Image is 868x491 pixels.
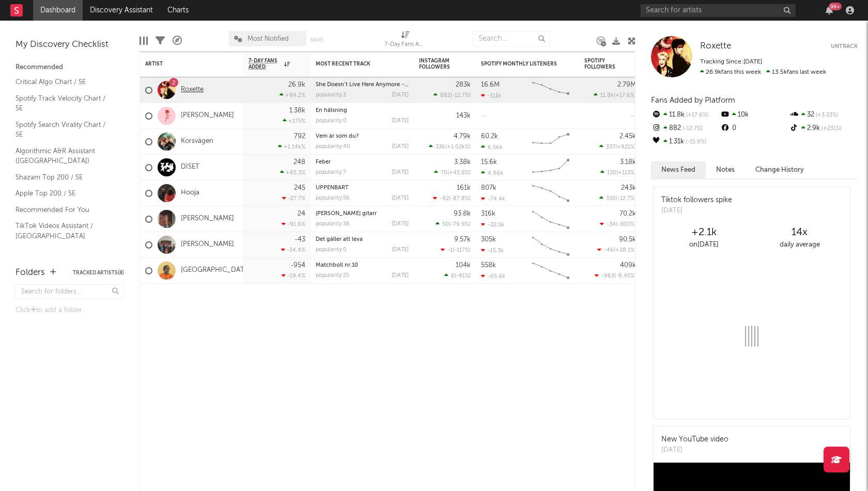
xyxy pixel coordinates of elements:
div: ( ) [441,247,471,253]
div: 4.79k [454,133,471,140]
svg: Chart title [528,77,574,103]
span: -12.7 % [617,196,634,202]
svg: Chart title [528,206,574,232]
div: 2.9k [789,122,858,135]
span: -92 [440,196,449,202]
div: ( ) [597,247,636,253]
span: Most Notified [247,36,289,42]
div: Tiktok followers spike [661,195,732,206]
span: +231 % [820,126,842,132]
div: 24 [298,210,305,217]
a: She Doesn’t Live Here Anymore - T&A Demo [DATE] [316,82,454,88]
div: -19.4 % [282,272,305,279]
span: 7-Day Fans Added [249,58,282,70]
span: +1.02k % [447,144,469,150]
div: 243k [621,185,636,191]
div: Folders [16,267,45,279]
div: -74.4k [481,195,505,202]
a: Roxette [181,86,204,94]
div: 409k [620,262,636,269]
div: Det gäller att leva [316,237,409,242]
div: 0 [720,122,788,135]
div: [DATE] [392,144,409,150]
div: Recommended [16,61,124,74]
span: -91 % [456,273,469,279]
a: Matchboll nr.10 [316,263,358,268]
div: 248 [293,159,305,166]
svg: Chart title [528,129,574,155]
div: [DATE] [392,170,409,175]
div: Vem är som du? [316,134,409,139]
div: Matchboll nr.10 [316,263,409,268]
div: 93.8k [454,210,471,217]
div: 161k [457,185,471,191]
a: Spotify Search Virality Chart / SE [16,119,114,140]
div: [DATE] [661,206,732,216]
span: 882 [440,93,451,99]
div: 143k [456,112,471,119]
div: 11.8k [651,108,720,122]
span: 130 [607,170,616,176]
div: 14 x [752,226,847,239]
div: popularity: 0 [316,247,347,253]
span: +3.23 % [814,112,838,118]
button: Tracked Artists(8) [73,270,124,275]
a: En hälsning [316,108,347,113]
a: [PERSON_NAME] [181,111,234,120]
span: -34 [607,222,616,227]
div: 7-Day Fans Added (7-Day Fans Added) [384,39,426,51]
div: +175 % [283,118,305,124]
div: ( ) [599,195,636,202]
span: -46 [604,248,614,253]
div: Spotify Monthly Listeners [481,61,559,67]
a: Spotify Track Velocity Chart / SE [16,93,114,114]
div: -91.6 % [282,221,305,227]
div: 7-Day Fans Added (7-Day Fans Added) [384,26,426,56]
div: [DATE] [392,221,409,227]
span: +17.6 % [615,93,634,99]
div: [DATE] [392,247,409,253]
span: +921 % [617,144,634,150]
input: Search for folders... [16,284,124,299]
div: -27.7 % [282,195,305,202]
span: -963 [601,273,614,279]
input: Search... [473,31,550,46]
div: 882 [651,122,720,135]
input: Search for artists [641,4,796,17]
div: ( ) [433,195,471,202]
span: -12.7 % [681,126,703,132]
a: UPPENBART [316,185,349,191]
div: 3.18k [620,159,636,166]
span: -300 % [617,222,634,227]
div: Henrys gitarr [316,211,409,217]
div: 305k [481,236,496,243]
a: TikTok Videos Assistant / [GEOGRAPHIC_DATA] [16,220,114,241]
div: ( ) [444,272,471,279]
svg: Chart title [528,258,574,284]
div: ( ) [600,169,636,176]
button: News Feed [651,161,706,178]
div: 60.2k [481,133,498,140]
div: 16.6M [481,81,500,88]
svg: Chart title [528,155,574,181]
div: Click to add a folder. [16,304,124,317]
button: Save [310,37,323,43]
div: ( ) [433,92,471,99]
a: [GEOGRAPHIC_DATA] [181,266,251,275]
div: A&R Pipeline [173,26,182,56]
div: 70.2k [619,210,636,217]
div: 15.6k [481,159,497,166]
div: daily average [752,239,847,251]
div: My Discovery Checklist [16,39,124,51]
div: Edit Columns [139,26,148,56]
span: +28.1 % [615,248,634,253]
a: DISET [181,163,199,172]
span: 11.8k [600,93,614,99]
div: +65.3 % [280,169,305,176]
div: popularity: 56 [316,195,350,201]
span: -79.9 % [451,222,469,227]
div: 90.5k [619,236,636,243]
svg: Chart title [528,232,574,258]
div: [DATE] [392,273,409,279]
div: Spotify Followers [584,58,621,70]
